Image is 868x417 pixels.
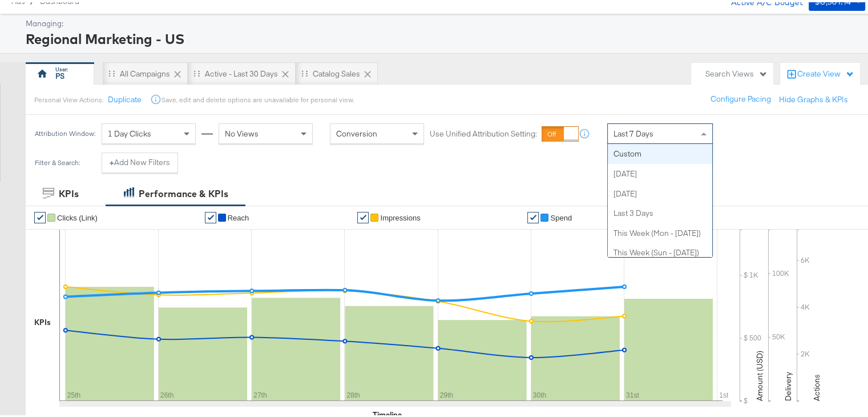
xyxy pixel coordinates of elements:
[57,211,98,220] span: Clicks (Link)
[301,68,308,74] div: Drag to reorder tab
[102,150,178,171] button: +Add New Filters
[812,372,822,399] text: Actions
[34,93,103,102] div: Personal View Actions:
[608,221,712,241] div: This Week (Mon - [DATE])
[108,126,151,137] span: 1 Day Clicks
[430,126,537,137] label: Use Unified Attribution Setting:
[608,162,712,182] div: [DATE]
[110,155,114,166] strong: +
[380,211,420,220] span: Impressions
[139,185,228,198] div: Performance & KPIs
[779,92,848,103] button: Hide Graphs & KPIs
[59,185,79,198] div: KPIs
[705,66,768,77] div: Search Views
[26,16,862,27] div: Managing:
[193,68,200,74] div: Drag to reorder tab
[783,370,793,399] text: Delivery
[608,201,712,221] div: Last 3 Days
[703,87,779,107] button: Configure Pacing
[608,240,712,260] div: This Week (Sun - [DATE])
[608,142,712,162] div: Custom
[108,68,115,74] div: Drag to reorder tab
[205,210,216,221] a: ✔
[26,27,862,46] div: Regional Marketing - US
[754,348,765,399] text: Amount (USD)
[34,127,96,135] div: Attribution Window:
[228,211,249,220] span: Reach
[797,66,854,78] div: Create View
[608,182,712,202] div: [DATE]
[613,126,653,137] span: Last 7 Days
[108,92,142,103] button: Duplicate
[225,126,259,137] span: No Views
[313,66,360,77] div: Catalog Sales
[120,66,170,77] div: All Campaigns
[162,93,354,102] div: Save, edit and delete options are unavailable for personal view.
[34,210,46,221] a: ✔
[55,69,64,79] div: PS
[205,66,278,77] div: Active - Last 30 Days
[527,210,539,221] a: ✔
[34,157,80,165] div: Filter & Search:
[34,315,51,326] div: KPIs
[550,211,572,220] span: Spend
[357,210,369,221] a: ✔
[336,126,377,137] span: Conversion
